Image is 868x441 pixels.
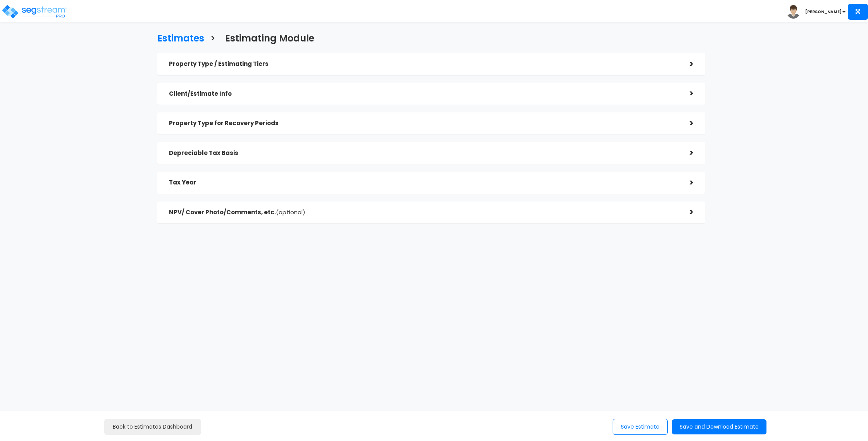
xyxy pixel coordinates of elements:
div: > [678,177,694,189]
button: Save Estimate [613,419,668,435]
button: Save and Download Estimate [672,419,766,434]
b: [PERSON_NAME] [805,9,842,15]
h3: > [210,33,215,45]
h3: Estimating Module [225,33,314,45]
h5: NPV/ Cover Photo/Comments, etc. [169,209,678,216]
div: > [678,147,694,159]
h5: Tax Year [169,179,678,186]
h3: Estimates [157,33,204,45]
img: logo_pro_r.png [1,4,67,19]
a: Estimates [152,26,204,49]
h5: Client/Estimate Info [169,91,678,97]
img: avatar.png [787,5,800,19]
a: Back to Estimates Dashboard [104,419,201,435]
h5: Depreciable Tax Basis [169,150,678,157]
div: > [678,117,694,129]
a: Estimating Module [219,26,314,49]
h5: Property Type / Estimating Tiers [169,61,678,67]
div: > [678,206,694,218]
span: (optional) [276,208,305,216]
div: > [678,88,694,100]
div: > [678,58,694,70]
h5: Property Type for Recovery Periods [169,120,678,127]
